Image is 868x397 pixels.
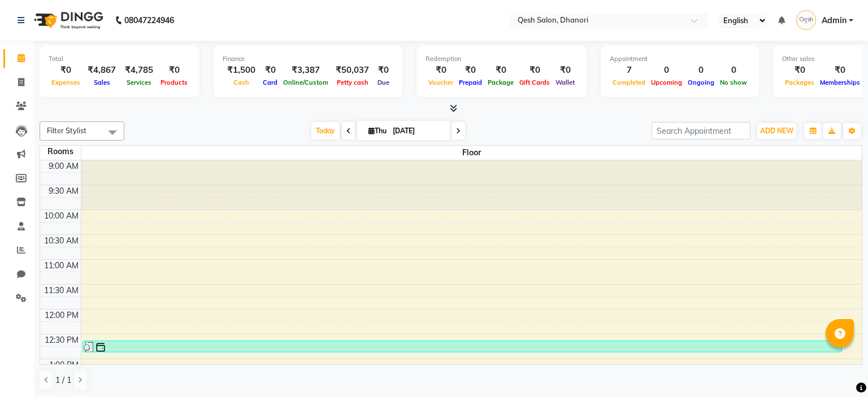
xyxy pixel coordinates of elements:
div: ₹0 [517,64,553,77]
div: ₹0 [260,64,280,77]
div: ₹0 [817,64,863,77]
div: 0 [648,64,685,77]
div: ₹0 [49,64,83,77]
span: Products [158,78,190,86]
div: 0 [685,64,717,77]
div: 11:00 AM [42,260,81,272]
b: 08047224946 [124,5,174,36]
span: 1 / 1 [55,374,71,386]
span: Due [375,78,392,86]
div: 1:00 PM [47,359,81,371]
button: ADD NEW [757,123,796,139]
span: Prepaid [456,78,485,86]
div: ₹0 [158,64,190,77]
div: ₹0 [426,64,456,77]
span: Gift Cards [517,78,553,86]
span: ADD NEW [760,126,793,135]
span: Card [260,78,280,86]
span: Online/Custom [280,78,331,86]
div: 10:00 AM [42,210,81,222]
span: Admin [822,15,847,27]
input: Search Appointment [652,122,750,139]
div: ₹4,785 [120,64,158,77]
span: Sales [91,78,113,86]
div: 9:30 AM [46,185,81,197]
span: Wallet [553,78,578,86]
img: logo [29,5,106,36]
span: Voucher [426,78,456,86]
span: Ongoing [685,78,717,86]
div: ₹0 [782,64,817,77]
div: Redemption [426,54,578,64]
span: Floor [81,146,862,160]
div: Total [49,54,190,64]
span: Completed [610,78,648,86]
span: Today [311,122,340,139]
span: Memberships [817,78,863,86]
div: ₹3,387 [280,64,331,77]
div: Appointment [610,54,750,64]
div: 10:30 AM [42,235,81,247]
input: 2025-09-04 [389,123,446,139]
div: ₹0 [553,64,578,77]
div: ₹1,500 [223,64,260,77]
span: Cash [231,78,252,86]
span: Petty cash [334,78,371,86]
span: Thu [366,126,389,135]
span: Filter Stylist [47,126,86,135]
div: 12:30 PM [42,334,81,346]
span: Packages [782,78,817,86]
div: ₹4,867 [83,64,120,77]
span: No show [717,78,750,86]
div: 12:00 PM [42,309,81,321]
div: 9:00 AM [46,160,81,172]
div: ₹0 [485,64,517,77]
div: Rooms [40,146,81,158]
div: Meenakshi, TK01, 12:40 PM-12:55 PM, Eyebrow [83,341,842,352]
div: ₹0 [374,64,393,77]
div: Finance [223,54,393,64]
div: ₹0 [456,64,485,77]
span: Package [485,78,517,86]
div: ₹50,037 [331,64,374,77]
div: 0 [717,64,750,77]
span: Expenses [49,78,83,86]
img: Admin [796,10,816,30]
div: 11:30 AM [42,285,81,296]
iframe: chat widget [821,352,857,386]
div: 7 [610,64,648,77]
span: Upcoming [648,78,685,86]
span: Services [124,78,154,86]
